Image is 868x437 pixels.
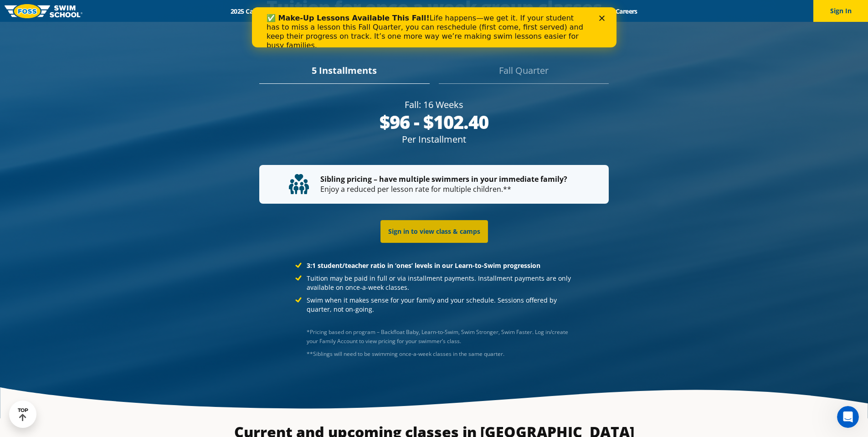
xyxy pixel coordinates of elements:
[252,7,616,47] iframe: Intercom live chat banner
[307,328,573,346] p: *Pricing based on program – Backfloat Baby, Learn-to-Swim, Swim Stronger, Swim Faster. Log in/cre...
[307,350,573,359] div: Josef Severson, Rachael Blom (group direct message)
[579,7,607,15] a: Blog
[320,174,567,184] strong: Sibling pricing – have multiple swimmers in your immediate family?
[837,406,859,428] iframe: Intercom live chat
[15,6,178,15] b: ✅ Make-Up Lessons Available This Fall!
[259,111,609,133] div: $96 - $102.40
[380,220,488,243] a: Sign in to view class & camps
[280,7,318,15] a: Schools
[259,133,609,146] div: Per Installment
[307,350,573,359] div: **Siblings will need to be swimming once-a-week classes in the same quarter.
[289,174,579,195] p: Enjoy a reduced per lesson rate for multiple children.**
[295,296,573,314] li: Swim when it makes sense for your family and your schedule. Sessions offered by quarter, not on-g...
[259,98,609,111] div: Fall: 16 Weeks
[439,64,609,84] div: Fall Quarter
[289,174,309,194] img: tuition-family-children.svg
[307,261,540,270] strong: 3:1 student/teacher ratio in ‘ones’ levels in our Learn-to-Swim progression
[607,7,645,15] a: Careers
[15,6,335,43] div: Life happens—we get it. If your student has to miss a lesson this Fall Quarter, you can reschedul...
[347,8,356,14] div: Close
[223,7,280,15] a: 2025 Calendar
[259,64,429,84] div: 5 Installments
[5,4,82,18] img: FOSS Swim School Logo
[18,407,28,422] div: TOP
[483,7,579,15] a: Swim Like [PERSON_NAME]
[295,274,573,292] li: Tuition may be paid in full or via installment payments. Installment payments are only available ...
[318,7,398,15] a: Swim Path® Program
[398,7,483,15] a: About [PERSON_NAME]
